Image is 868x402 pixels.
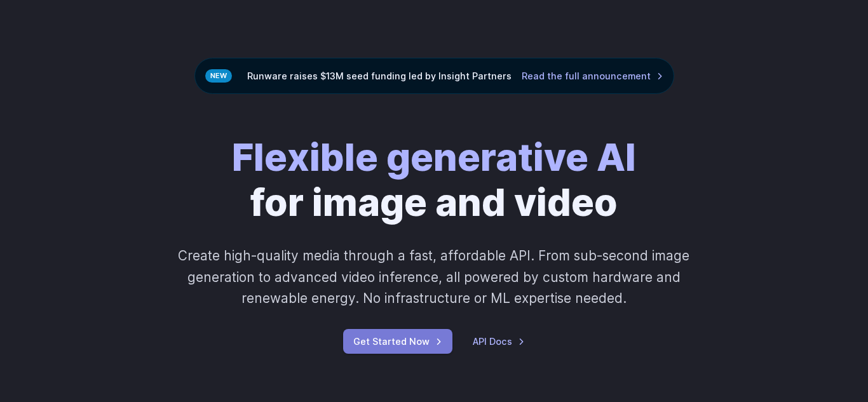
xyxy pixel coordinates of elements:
strong: Flexible generative AI [232,135,636,180]
a: Get Started Now [343,329,452,354]
p: Create high-quality media through a fast, affordable API. From sub-second image generation to adv... [166,245,702,309]
a: API Docs [473,334,525,349]
h1: for image and video [232,135,636,225]
div: Runware raises $13M seed funding led by Insight Partners [194,58,674,94]
a: Read the full announcement [522,69,663,83]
